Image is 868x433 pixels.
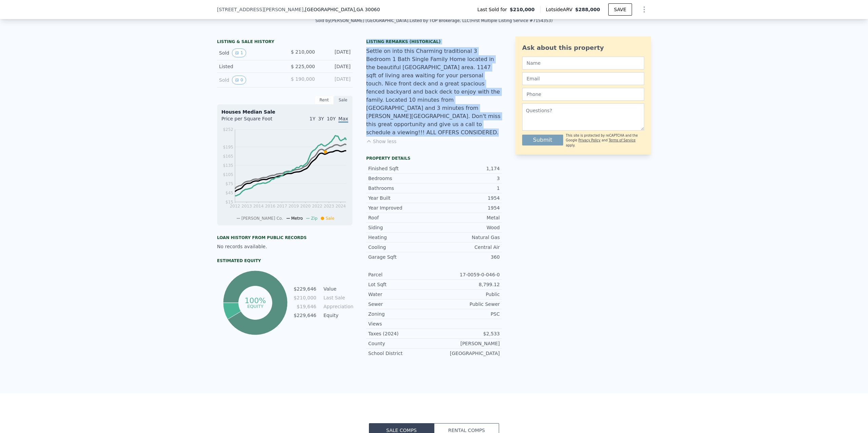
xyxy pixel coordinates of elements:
div: Year Improved [368,204,434,211]
tspan: 2019 [289,204,299,209]
span: , [GEOGRAPHIC_DATA] [303,6,380,13]
td: Last Sale [322,294,353,301]
div: Garage Sqft [368,254,434,260]
span: Lotside ARV [546,6,575,13]
div: Sold [219,76,279,84]
div: 1954 [434,204,500,211]
tspan: $135 [223,163,233,168]
div: County [368,340,434,347]
div: Sold by [PERSON_NAME] [GEOGRAPHIC_DATA] . [315,18,410,23]
span: $ 225,000 [291,64,315,69]
div: Water [368,291,434,298]
td: $229,646 [293,312,317,319]
div: Property details [366,156,502,161]
div: Heating [368,234,434,241]
span: [PERSON_NAME] Co. [241,216,283,221]
span: $ 190,000 [291,76,315,82]
tspan: equity [247,303,263,309]
div: This site is protected by reCAPTCHA and the Google and apply. [566,133,644,148]
tspan: 2014 [253,204,264,209]
span: $288,000 [575,7,600,12]
span: Last Sold for [477,6,510,13]
tspan: $45 [225,191,233,195]
button: View historical data [232,76,246,84]
button: SAVE [608,3,632,16]
span: $ 210,000 [291,49,315,55]
div: Sewer [368,301,434,308]
div: School District [368,350,434,357]
input: Phone [522,88,644,101]
div: Finished Sqft [368,165,434,172]
span: Sale [325,216,334,221]
tspan: 2022 [312,204,322,209]
span: Metro [291,216,303,221]
div: Rent [315,96,334,104]
div: 8,799.12 [434,281,500,288]
div: Public [434,291,500,298]
div: 3 [434,175,500,182]
div: Bathrooms [368,185,434,192]
tspan: $15 [225,200,233,204]
div: 1,174 [434,165,500,172]
div: [PERSON_NAME] [434,340,500,347]
div: Listed [219,63,279,70]
div: 1 [434,185,500,192]
div: Natural Gas [434,234,500,241]
div: Zoning [368,311,434,317]
tspan: $195 [223,145,233,150]
div: [DATE] [320,48,351,57]
div: 1954 [434,195,500,201]
div: Ask about this property [522,43,644,53]
div: Year Built [368,195,434,201]
td: $229,646 [293,285,317,293]
td: Equity [322,312,353,319]
div: Loan history from public records [217,235,353,240]
div: 17-0059-0-046-0 [434,271,500,278]
div: 360 [434,254,500,260]
div: Siding [368,224,434,231]
span: , GA 30060 [355,7,380,12]
span: [STREET_ADDRESS][PERSON_NAME] [217,6,303,13]
button: Submit [522,135,563,145]
div: Sold [219,48,279,57]
input: Name [522,57,644,70]
td: Value [322,285,353,293]
div: Listing Remarks (Historical) [366,39,502,44]
tspan: 2023 [324,204,334,209]
span: Zip [311,216,317,221]
div: Parcel [368,271,434,278]
div: Price per Square Foot [221,115,285,126]
div: Houses Median Sale [221,109,348,115]
div: Settle on into this Charming traditional 3 Bedroom 1 Bath Single Family Home located in the beaut... [366,47,502,137]
tspan: $165 [223,154,233,159]
tspan: 2013 [241,204,252,209]
div: PSC [434,311,500,317]
a: Privacy Policy [578,138,600,142]
div: Cooling [368,244,434,251]
div: Lot Sqft [368,281,434,288]
input: Email [522,72,644,85]
td: $210,000 [293,294,317,301]
span: 3Y [318,116,324,121]
div: $2,533 [434,330,500,337]
tspan: 2020 [300,204,311,209]
tspan: $75 [225,181,233,186]
td: $19,646 [293,303,317,310]
div: Central Air [434,244,500,251]
div: [DATE] [320,63,351,70]
div: Views [368,320,434,327]
tspan: 2024 [335,204,346,209]
div: Listed by TOP Brokerage, LLC (First Multiple Listing Service #7154353) [410,18,553,23]
span: 1Y [310,116,315,121]
div: Public Sewer [434,301,500,308]
div: Wood [434,224,500,231]
button: Show Options [637,3,651,16]
button: Show less [366,138,396,145]
div: Metal [434,214,500,221]
tspan: 2016 [265,204,276,209]
tspan: $105 [223,172,233,177]
div: Sale [334,96,353,104]
span: Max [338,116,348,123]
td: Appreciation [322,303,353,310]
div: [GEOGRAPHIC_DATA] [434,350,500,357]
